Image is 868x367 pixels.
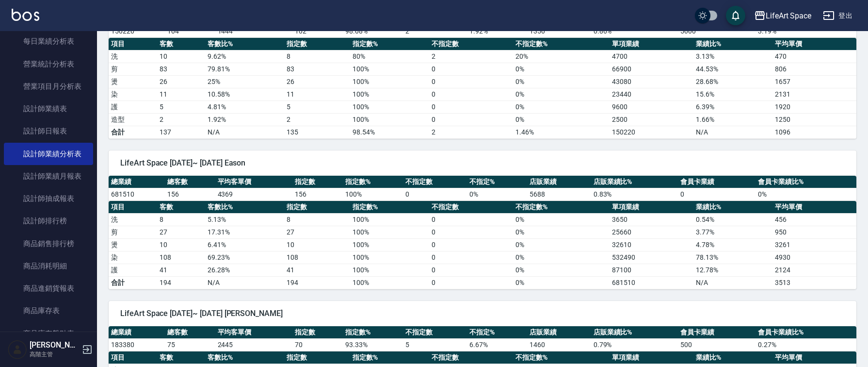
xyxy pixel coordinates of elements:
[205,100,284,113] td: 4.81 %
[403,188,467,200] td: 0
[109,326,856,351] table: a dense table
[403,326,467,339] th: 不指定數
[610,63,693,75] td: 66900
[693,238,772,251] td: 4.78 %
[292,176,343,188] th: 指定數
[165,176,215,188] th: 總客數
[109,38,157,50] th: 項目
[513,38,610,50] th: 不指定數%
[527,188,591,200] td: 5688
[109,201,157,214] th: 項目
[350,113,429,126] td: 100 %
[527,338,591,351] td: 1460
[157,38,206,50] th: 客數
[4,143,93,165] a: 設計師業績分析表
[284,75,350,88] td: 26
[4,75,93,98] a: 營業項目月分析表
[772,201,856,214] th: 平均單價
[292,338,343,351] td: 70
[4,233,93,255] a: 商品銷售排行榜
[693,113,772,126] td: 1.66 %
[157,276,206,289] td: 194
[527,25,591,37] td: 1350
[292,25,343,37] td: 102
[772,251,856,264] td: 4930
[678,176,755,188] th: 會員卡業績
[205,276,284,289] td: N/A
[772,38,856,50] th: 平均單價
[109,100,157,113] td: 護
[610,201,693,214] th: 單項業績
[109,264,157,276] td: 護
[8,340,27,359] img: Person
[109,75,157,88] td: 燙
[772,100,856,113] td: 1920
[292,326,343,339] th: 指定數
[205,50,284,63] td: 9.62 %
[693,126,772,138] td: N/A
[678,326,755,339] th: 會員卡業績
[610,50,693,63] td: 4700
[610,251,693,264] td: 532490
[513,251,610,264] td: 0 %
[4,30,93,52] a: 每日業績分析表
[513,201,610,214] th: 不指定數%
[429,201,513,214] th: 不指定數
[693,276,772,289] td: N/A
[429,38,513,50] th: 不指定數
[513,351,610,364] th: 不指定數%
[350,276,429,289] td: 100%
[109,63,157,75] td: 剪
[755,188,856,200] td: 0 %
[343,25,403,37] td: 98.08 %
[284,100,350,113] td: 5
[693,50,772,63] td: 3.13 %
[284,201,350,214] th: 指定數
[429,88,513,100] td: 0
[513,226,610,238] td: 0 %
[772,63,856,75] td: 806
[30,340,79,350] h5: [PERSON_NAME]
[403,176,467,188] th: 不指定數
[350,251,429,264] td: 100 %
[429,251,513,264] td: 0
[109,188,165,200] td: 681510
[157,351,206,364] th: 客數
[165,188,215,200] td: 156
[157,63,206,75] td: 83
[205,226,284,238] td: 17.31 %
[109,276,157,289] td: 合計
[109,25,165,37] td: 150220
[513,50,610,63] td: 20 %
[755,338,856,351] td: 0.27 %
[693,75,772,88] td: 28.68 %
[205,63,284,75] td: 79.81 %
[4,255,93,277] a: 商品消耗明細
[284,113,350,126] td: 2
[109,238,157,251] td: 燙
[157,75,206,88] td: 26
[157,88,206,100] td: 11
[109,126,157,138] td: 合計
[120,158,845,168] span: LifeArt Space [DATE]~ [DATE] Eason
[772,213,856,226] td: 456
[343,338,403,351] td: 93.33 %
[693,63,772,75] td: 44.53 %
[343,176,403,188] th: 指定數%
[591,326,678,339] th: 店販業績比%
[215,25,293,37] td: 1444
[109,326,165,339] th: 總業績
[284,251,350,264] td: 108
[284,38,350,50] th: 指定數
[513,75,610,88] td: 0 %
[109,176,165,188] th: 總業績
[755,176,856,188] th: 會員卡業績比%
[467,188,527,200] td: 0 %
[350,126,429,138] td: 98.54%
[429,351,513,364] th: 不指定數
[350,201,429,214] th: 指定數%
[205,75,284,88] td: 25 %
[157,113,206,126] td: 2
[429,113,513,126] td: 0
[693,226,772,238] td: 3.77 %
